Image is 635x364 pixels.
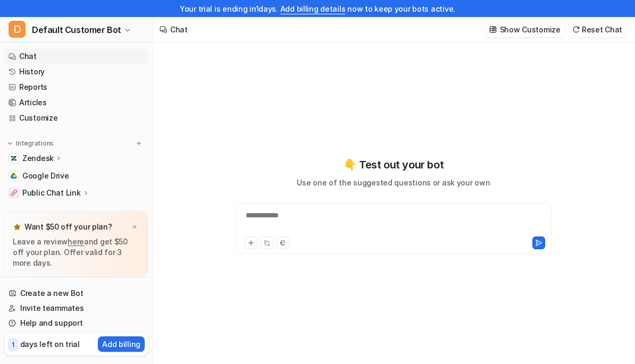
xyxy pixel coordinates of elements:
p: 1 [12,340,14,350]
button: Reset Chat [569,22,626,37]
span: Explore all integrations [22,202,144,219]
a: Invite teammates [4,301,148,316]
p: Integrations [16,139,54,148]
span: Google Drive [22,171,69,181]
a: Articles [4,95,148,110]
a: Create a new Bot [4,286,148,301]
img: reset [572,26,580,33]
a: Chat [4,49,148,64]
img: menu_add.svg [135,140,143,147]
button: Add billing [98,336,145,352]
a: Customize [4,111,148,125]
button: Show Customize [486,22,565,37]
p: Want $50 off your plan? [24,222,112,232]
img: Zendesk [11,155,17,162]
a: Add billing details [280,4,346,13]
p: Public Chat Link [22,188,81,198]
a: Google DriveGoogle Drive [4,168,148,183]
a: History [4,64,148,79]
a: Help and support [4,316,148,331]
img: x [131,224,138,231]
span: D [9,21,26,38]
p: Leave a review and get $50 off your plan. Offer valid for 3 more days. [13,236,140,268]
p: Use one of the suggested questions or ask your own [297,177,490,188]
img: expand menu [6,140,14,147]
p: Zendesk [22,153,54,164]
p: Add billing [102,338,140,350]
p: days left on trial [20,338,80,350]
div: Chat [170,24,188,35]
p: 👇 Test out your bot [344,157,444,173]
a: here [68,237,84,246]
img: Public Chat Link [11,190,17,196]
img: Google Drive [11,173,17,179]
span: Default Customer Bot [32,22,121,37]
button: Integrations [4,138,57,149]
p: Show Customize [500,24,561,35]
a: Reports [4,80,148,95]
img: star [13,223,21,231]
img: customize [489,26,497,33]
